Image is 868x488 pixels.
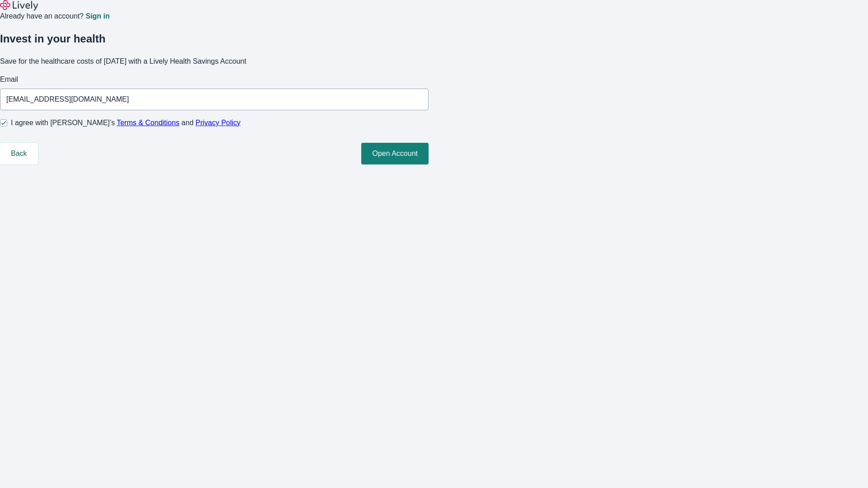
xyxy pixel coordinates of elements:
a: Privacy Policy [196,119,241,127]
a: Sign in [85,13,109,20]
button: Open Account [361,143,429,164]
span: I agree with [PERSON_NAME]’s and [11,117,241,128]
a: Terms & Conditions [117,119,179,127]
